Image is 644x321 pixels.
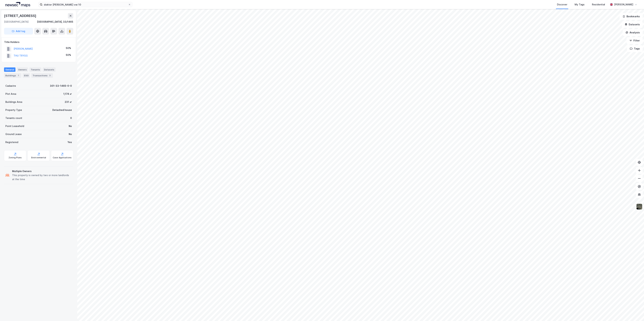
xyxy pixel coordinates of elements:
[48,74,52,77] div: 3
[5,2,30,7] img: logo.a4113a55bc3d86da70a041830d287a7e.svg
[623,29,643,36] button: Analysis
[17,74,20,77] div: 1
[4,67,15,72] div: General
[622,21,643,28] button: Datasets
[4,40,73,44] div: Title Holders
[5,108,22,112] div: Property Type
[50,84,72,88] div: 301-33-1465-0-0
[4,13,37,18] div: [STREET_ADDRESS]
[66,53,71,57] div: 50%
[37,20,73,24] div: [GEOGRAPHIC_DATA], 33/1465
[4,28,33,35] button: Add tag
[68,140,72,144] div: Yes
[5,140,18,144] div: Registered
[12,173,72,181] div: This property is owned by two or more landlords at the time
[52,108,72,112] div: Detached house
[70,116,72,120] div: 0
[5,116,22,120] div: Tenants count
[557,3,567,7] div: Discover
[69,132,72,136] div: No
[53,156,72,159] div: Case Applications
[9,156,22,159] div: Zoning Plans
[5,100,22,104] div: Buildings Area
[42,2,128,7] input: Search by address, cadastre, landlords, tenants or people
[627,37,643,44] button: Filter
[23,73,30,78] div: ESG
[5,124,24,128] div: Point Leasehold
[614,3,633,7] div: [PERSON_NAME]
[43,67,56,72] div: Datasets
[627,45,643,52] button: Tags
[5,84,16,88] div: Cadastre
[5,132,22,136] div: Ground Lease
[31,156,46,159] div: Environmental
[29,67,41,72] div: Tenants
[12,169,72,173] div: Multiple Owners
[4,20,29,24] div: [GEOGRAPHIC_DATA]
[63,92,72,96] div: 1,174 ㎡
[5,92,16,96] div: Plot Area
[627,305,644,321] iframe: Chat Widget
[31,73,53,78] div: Transactions
[17,67,28,72] div: Owners
[4,73,21,78] div: Buildings
[575,3,585,7] div: My Tags
[592,3,605,7] div: Residential
[636,203,642,210] img: 9k=
[620,13,643,20] button: Bookmarks
[65,100,72,104] div: 231 ㎡
[66,46,71,50] div: 50%
[69,124,72,128] div: No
